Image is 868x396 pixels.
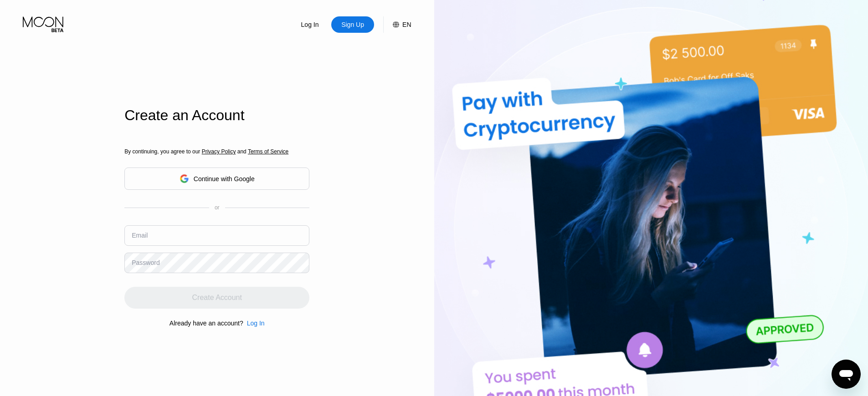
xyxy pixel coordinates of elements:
[243,320,265,327] div: Log In
[300,20,320,29] div: Log In
[383,16,411,33] div: EN
[124,148,309,155] div: By continuing, you agree to our
[202,148,236,155] span: Privacy Policy
[288,16,331,33] div: Log In
[124,168,309,190] div: Continue with Google
[402,21,411,28] div: EN
[331,16,374,33] div: Sign Up
[247,320,265,327] div: Log In
[194,175,255,183] div: Continue with Google
[124,107,309,124] div: Create an Account
[132,259,159,266] div: Password
[132,232,148,239] div: Email
[340,20,365,29] div: Sign Up
[248,148,288,155] span: Terms of Service
[236,148,248,155] span: and
[215,204,220,211] div: or
[169,320,243,327] div: Already have an account?
[832,360,861,389] iframe: Button to launch messaging window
